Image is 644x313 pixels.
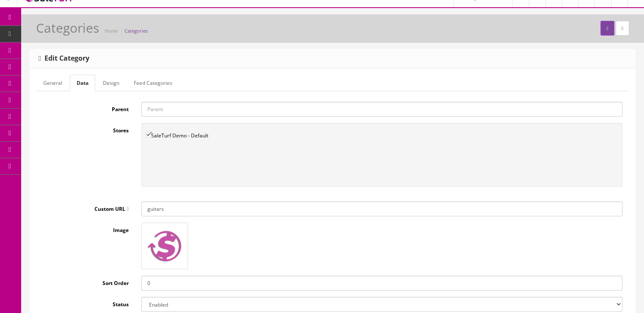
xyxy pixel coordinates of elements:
a: Data [70,75,95,91]
a: Design [96,75,126,91]
input: Custom URL [141,201,622,216]
a: Categories [124,28,148,34]
a: Home [105,28,118,34]
label: Stores [36,123,135,134]
input: Parent [141,102,622,117]
h3: Edit Category [39,55,89,62]
label: Image [36,223,135,234]
input: Sort Order [141,276,622,291]
input: SaleTurf Demo - Default [146,132,151,137]
a: Feed Categories [127,75,179,91]
a: General [36,75,69,91]
label: Parent [36,102,135,113]
span: Custom URL [94,205,129,212]
label: SaleTurf Demo - Default [146,131,208,140]
h1: Categories [36,21,99,35]
label: Status [36,297,135,308]
label: Sort Order [36,276,135,287]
